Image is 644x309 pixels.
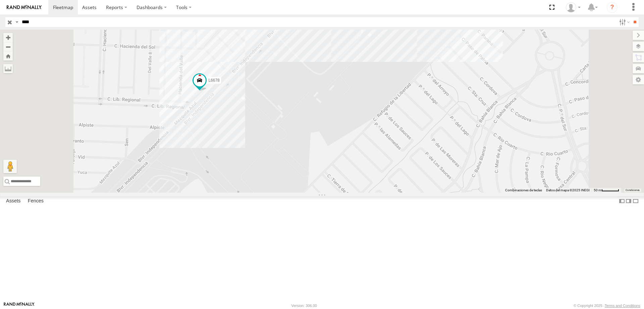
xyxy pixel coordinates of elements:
[291,304,317,308] div: Version: 306.00
[594,188,601,192] span: 50 m
[546,188,590,192] span: Datos del mapa ©2025 INEGI
[3,196,24,206] label: Assets
[632,196,639,206] label: Hide Summary Table
[3,51,13,61] button: Zoom Home
[592,188,621,193] button: Escala del mapa: 50 m por 49 píxeles
[626,189,640,192] a: Condiciones (se abre en una nueva pestaña)
[4,302,35,309] a: Visit our Website
[625,196,632,206] label: Dock Summary Table to the Right
[633,75,644,84] label: Map Settings
[3,33,13,42] button: Zoom in
[24,196,47,206] label: Fences
[7,5,42,10] img: rand-logo.svg
[14,17,19,27] label: Search Query
[3,64,13,73] label: Measure
[3,160,17,173] button: Arrastra el hombrecito naranja al mapa para abrir Street View
[619,196,625,206] label: Dock Summary Table to the Left
[607,2,618,13] i: ?
[563,2,583,12] div: MANUEL HERNANDEZ
[616,17,631,27] label: Search Filter Options
[574,304,640,308] div: © Copyright 2025 -
[208,78,219,83] span: L6678
[3,42,13,51] button: Zoom out
[505,188,542,193] button: Combinaciones de teclas
[605,304,640,308] a: Terms and Conditions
